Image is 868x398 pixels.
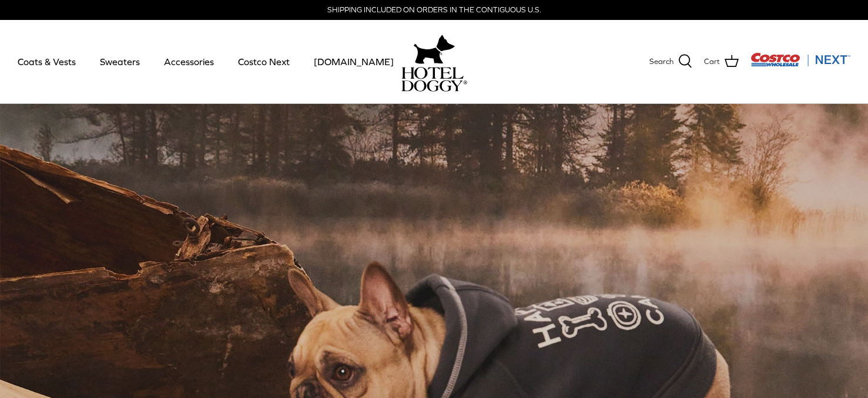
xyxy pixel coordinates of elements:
[649,56,673,68] span: Search
[7,42,86,82] a: Coats & Vests
[414,32,455,67] img: hoteldoggy.com
[649,54,692,69] a: Search
[227,42,300,82] a: Costco Next
[153,42,224,82] a: Accessories
[89,42,150,82] a: Sweaters
[401,32,467,92] a: hoteldoggy.com hoteldoggycom
[750,52,850,67] img: Costco Next
[303,42,404,82] a: [DOMAIN_NAME]
[401,67,467,92] img: hoteldoggycom
[750,60,850,69] a: Visit Costco Next
[704,54,739,69] a: Cart
[704,56,720,68] span: Cart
